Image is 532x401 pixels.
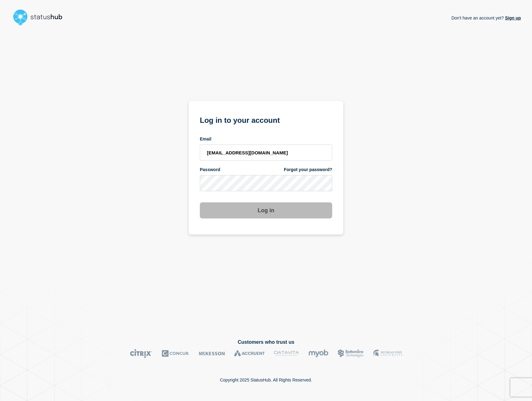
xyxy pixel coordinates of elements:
[200,202,332,218] button: Log in
[130,349,152,358] img: Citrix logo
[162,349,190,358] img: Concur logo
[234,349,265,358] img: Accruent logo
[200,167,220,173] span: Password
[200,144,332,161] input: email input
[373,349,402,358] img: MSU logo
[274,349,299,358] img: DataVita logo
[220,377,312,382] p: Copyright 2025 StatusHub. All Rights Reserved.
[200,114,332,125] h1: Log in to your account
[200,136,211,142] span: Email
[504,15,521,20] a: Sign up
[199,349,225,358] img: McKesson logo
[308,349,328,358] img: myob logo
[11,7,70,27] img: StatusHub logo
[451,11,521,25] p: Don't have an account yet?
[284,167,332,173] a: Forgot your password?
[11,339,521,345] h2: Customers who trust us
[200,175,332,191] input: password input
[338,349,364,358] img: Bottomline logo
